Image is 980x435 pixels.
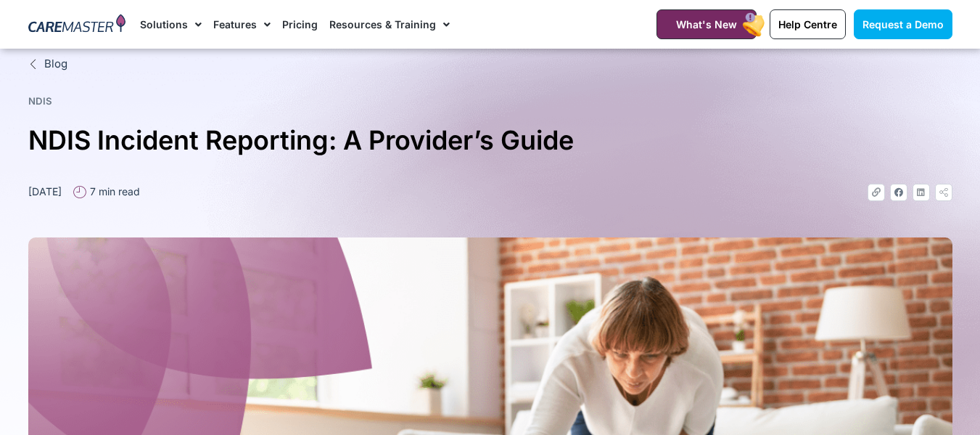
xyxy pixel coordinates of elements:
[86,184,140,199] span: 7 min read
[41,56,67,73] span: Blog
[28,56,952,73] a: Blog
[656,9,757,39] a: What's New
[862,18,944,31] span: Request a Demo
[28,185,62,198] time: [DATE]
[28,119,952,162] h1: NDIS Incident Reporting: A Provider’s Guide
[28,95,52,107] a: NDIS
[770,9,846,39] a: Help Centre
[676,18,737,31] span: What's New
[28,14,126,36] img: CareMaster Logo
[778,18,837,31] span: Help Centre
[854,9,952,39] a: Request a Demo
